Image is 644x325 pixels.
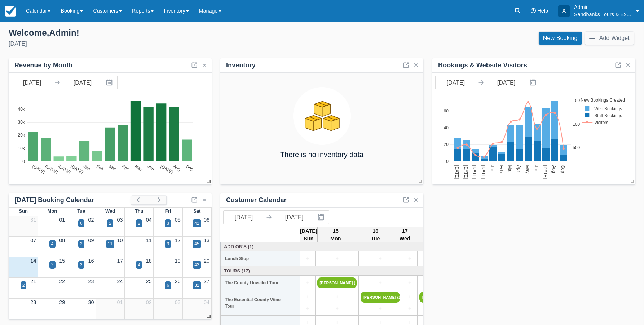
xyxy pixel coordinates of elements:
[194,241,199,247] div: 45
[14,196,131,204] div: [DATE] Booking Calendar
[317,305,357,313] a: +
[419,292,459,303] a: [PERSON_NAME] (2)
[30,237,36,243] a: 07
[30,217,36,223] a: 31
[537,8,548,14] span: Help
[59,237,65,243] a: 08
[486,76,526,89] input: End Date
[88,258,94,264] a: 16
[146,237,152,243] a: 11
[62,76,103,89] input: End Date
[88,279,94,284] a: 23
[194,262,199,268] div: 42
[404,305,415,313] a: +
[419,305,459,313] a: +
[302,293,313,301] a: +
[146,217,152,223] a: 04
[302,279,313,287] a: +
[574,11,632,18] p: Sandbanks Tours & Experiences
[194,282,199,289] div: 32
[302,305,313,313] a: +
[175,217,181,223] a: 05
[539,32,582,45] a: New Booking
[280,151,363,159] h4: There is no inventory data
[146,299,152,305] a: 02
[574,4,632,11] p: Admin
[222,243,298,250] a: Add On's (1)
[30,299,36,305] a: 28
[167,282,169,289] div: 6
[419,279,459,287] a: +
[117,217,123,223] a: 03
[317,255,357,263] a: +
[167,241,169,247] div: 9
[30,258,36,264] a: 14
[419,255,459,263] a: +
[117,237,123,243] a: 10
[361,255,400,263] a: +
[77,208,85,214] span: Tue
[12,76,52,89] input: Start Date
[404,293,415,301] a: +
[361,292,400,303] a: [PERSON_NAME] (2)
[14,61,72,70] div: Revenue by Month
[175,279,181,284] a: 26
[51,262,54,268] div: 2
[59,258,65,264] a: 15
[531,8,536,13] i: Help
[404,279,415,287] a: +
[361,279,400,287] a: +
[80,241,83,247] div: 2
[302,255,313,263] a: +
[526,76,541,89] button: Interact with the calendar and add the check-in date for your trip.
[117,258,123,264] a: 17
[30,279,36,284] a: 21
[80,262,83,268] div: 2
[413,227,452,243] th: 18 Thu
[88,217,94,223] a: 02
[48,208,57,214] span: Mon
[59,217,65,223] a: 01
[314,211,329,224] button: Interact with the calendar and add the check-in date for your trip.
[22,282,25,289] div: 2
[19,208,27,214] span: Sun
[438,61,527,70] div: Bookings & Website Visitors
[135,208,144,214] span: Thu
[221,251,300,266] th: Lunch Stop
[117,299,123,305] a: 01
[222,267,298,274] a: Tours (17)
[361,305,400,313] a: +
[204,279,209,284] a: 27
[317,293,357,301] a: +
[224,211,264,224] input: Start Date
[317,277,357,288] a: [PERSON_NAME] (2)
[117,279,123,284] a: 24
[194,220,199,227] div: 42
[204,299,209,305] a: 04
[317,227,354,243] th: 15 Mon
[204,217,209,223] a: 06
[165,208,171,214] span: Fri
[404,255,415,263] a: +
[558,5,570,17] div: A
[204,258,209,264] a: 20
[146,258,152,264] a: 18
[585,32,634,45] button: Add Widget
[300,227,318,243] th: [DATE] Sun
[80,220,83,227] div: 6
[59,299,65,305] a: 29
[221,276,300,290] th: The County Unveiled Tour
[193,208,200,214] span: Sat
[108,241,113,247] div: 11
[204,237,209,243] a: 13
[59,279,65,284] a: 22
[88,299,94,305] a: 30
[221,290,300,316] th: The Essential County Wine Tour
[274,211,314,224] input: End Date
[167,220,169,227] div: 3
[103,76,117,89] button: Interact with the calendar and add the check-in date for your trip.
[397,227,413,243] th: 17 Wed
[175,237,181,243] a: 12
[175,258,181,264] a: 19
[226,61,256,70] div: Inventory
